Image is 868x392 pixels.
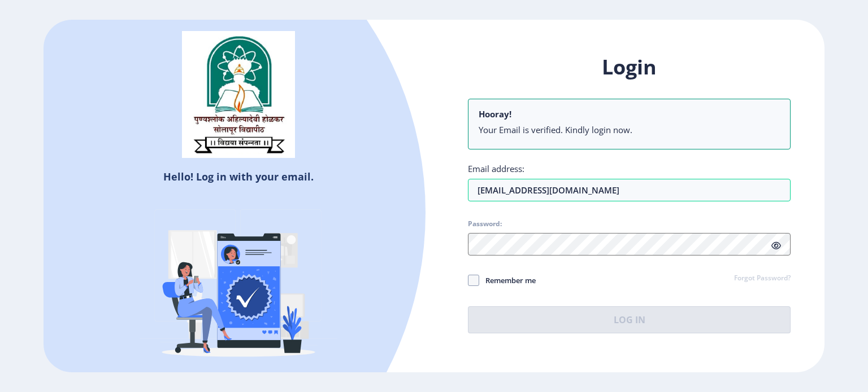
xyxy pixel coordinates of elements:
[479,124,780,135] li: Your Email is verified. Kindly login now.
[734,274,791,284] a: Forgot Password?
[468,179,791,201] input: Email address
[479,274,536,287] span: Remember me
[468,54,791,81] h1: Login
[468,163,524,174] label: Email address:
[479,108,511,120] b: Hooray!
[140,188,337,385] img: Verified-rafiki.svg
[182,31,295,158] img: sulogo.png
[468,219,502,228] label: Password:
[468,306,791,333] button: Log In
